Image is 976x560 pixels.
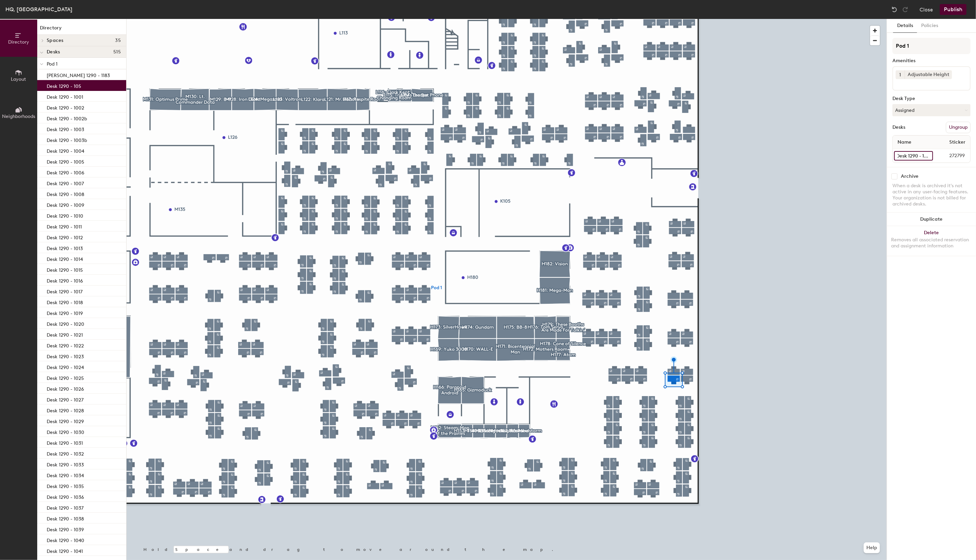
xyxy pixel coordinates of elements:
p: Desk 1290 - 1032 [47,449,84,457]
span: Sticker [946,136,969,148]
p: Desk 1290 - 1019 [47,309,83,316]
p: Desk 1290 - 1003 [47,125,84,132]
div: Desks [892,125,905,130]
p: Desk 1290 - 1014 [47,254,83,262]
p: Desk 1290 - 1006 [47,168,84,176]
p: Desk 1290 - 1031 [47,438,83,446]
p: Desk 1290 - 1009 [47,200,84,208]
button: DeleteRemoves all associated reservation and assignment information [887,226,976,256]
p: Desk 1290 - 1037 [47,503,84,511]
p: Desk 1290 - 1002 [47,103,84,111]
div: Adjustable Height [905,70,952,79]
p: Desk 1290 - 1007 [47,179,84,187]
p: Desk 1290 - 1003b [47,136,87,143]
p: Desk 1290 - 1023 [47,352,84,360]
button: Duplicate [887,213,976,226]
button: Ungroup [946,122,971,133]
p: Desk 1290 - 1034 [47,471,84,479]
span: Desks [47,49,60,55]
span: 515 [113,49,121,55]
p: Desk 1290 - 1015 [47,265,83,273]
span: Directory [8,39,29,45]
p: Desk 1290 - 1011 [47,222,82,230]
div: Amenities [892,58,971,64]
p: Desk 1290 - 1012 [47,233,83,241]
p: [PERSON_NAME] 1290 - 1183 [47,71,110,78]
p: Desk 1290 - 1027 [47,395,84,403]
div: Archive [901,174,918,179]
input: Unnamed desk [894,151,933,161]
button: Details [893,19,917,33]
p: Desk 1290 - 1030 [47,428,84,435]
button: Close [920,4,933,15]
p: Desk 1290 - 1038 [47,514,84,522]
p: Desk 1290 - 1026 [47,384,84,392]
p: Desk 1290 - 1008 [47,190,84,197]
p: Desk 1290 - 105 [47,81,81,89]
p: Desk 1290 - 1010 [47,211,83,219]
p: Desk 1290 - 1002b [47,114,87,122]
p: Desk 1290 - 1020 [47,319,84,327]
button: Assigned [892,104,971,116]
p: Desk 1290 - 1025 [47,373,84,381]
p: Desk 1290 - 1041 [47,546,83,554]
p: Desk 1290 - 1018 [47,298,83,306]
p: Desk 1290 - 1004 [47,146,84,154]
p: Desk 1290 - 1039 [47,525,84,533]
span: Pod 1 [47,61,58,67]
p: Desk 1290 - 1028 [47,406,84,414]
h1: Directory [37,24,126,35]
p: Desk 1290 - 1024 [47,363,84,370]
button: Help [864,542,880,553]
p: Desk 1290 - 1016 [47,276,83,284]
p: Desk 1290 - 1005 [47,157,84,165]
button: Publish [940,4,967,15]
div: When a desk is archived it's not active in any user-facing features. Your organization is not bil... [892,183,971,207]
p: Desk 1290 - 1029 [47,417,84,424]
p: Desk 1290 - 1036 [47,492,84,500]
p: Desk 1290 - 1033 [47,460,84,468]
p: Desk 1290 - 1013 [47,244,83,251]
button: 1 [896,70,905,79]
span: Layout [11,76,26,82]
img: Redo [902,6,909,13]
p: Desk 1290 - 1017 [47,287,83,295]
p: Desk 1290 - 1001 [47,92,83,100]
div: HQ, [GEOGRAPHIC_DATA] [5,5,72,14]
p: Desk 1290 - 1022 [47,341,84,349]
div: Removes all associated reservation and assignment information [891,237,972,249]
span: 272799 [933,152,969,160]
span: Spaces [47,38,64,43]
p: Desk 1290 - 1035 [47,482,84,489]
button: Policies [917,19,942,33]
div: Desk Type [892,96,971,101]
span: 35 [115,38,121,43]
span: 1 [900,71,901,78]
p: Desk 1290 - 1040 [47,536,84,543]
span: Name [894,136,915,148]
p: Desk 1290 - 1021 [47,330,83,338]
span: Neighborhoods [2,114,35,119]
img: Undo [891,6,898,13]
